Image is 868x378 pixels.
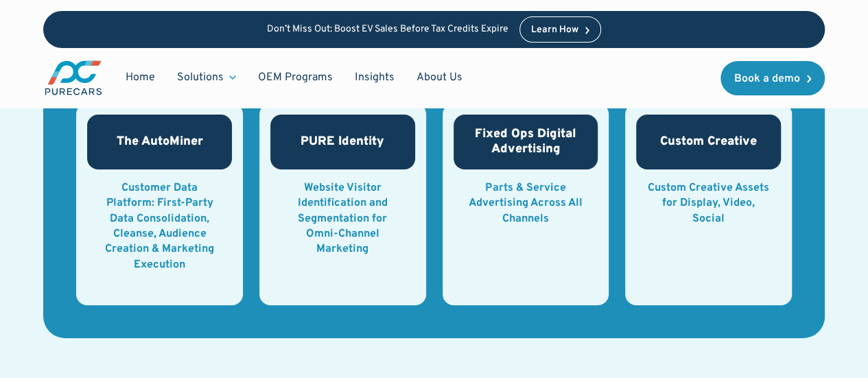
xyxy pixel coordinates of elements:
div: Solutions [166,64,247,91]
h3: PURE Identity [301,134,384,150]
div: Website Visitor Identification and Segmentation for Omni-Channel Marketing [281,180,404,257]
a: main [43,59,104,97]
div: Custom Creative Assets for Display, Video, Social [647,180,770,226]
a: Learn How [519,16,601,43]
h3: Custom Creative [660,134,757,150]
a: Home [115,64,166,91]
h3: Fixed Ops Digital Advertising [465,127,585,156]
a: About Us [406,64,473,91]
div: Learn How [531,25,578,35]
div: Book a demo [734,73,800,84]
a: Insights [344,64,406,91]
h3: The AutoMiner [117,134,203,150]
a: OEM Programs [247,64,344,91]
img: purecars logo [43,59,104,97]
div: Solutions [177,70,224,85]
p: Don’t Miss Out: Boost EV Sales Before Tax Credits Expire [267,24,508,36]
div: Parts & Service Advertising Across All Channels [465,180,587,226]
a: Book a demo [720,61,825,95]
div: Customer Data Platform: First-Party Data Consolidation, Cleanse, Audience Creation & Marketing Ex... [98,180,221,272]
